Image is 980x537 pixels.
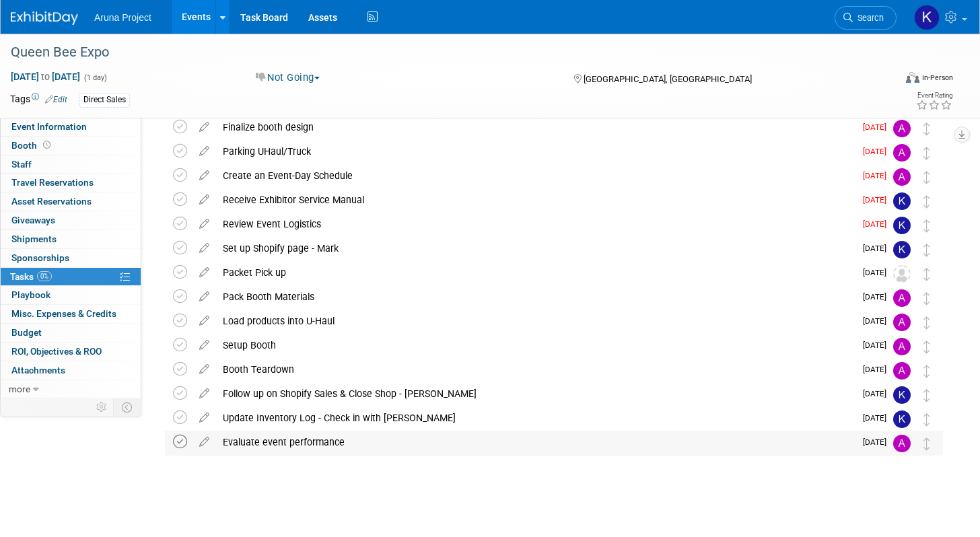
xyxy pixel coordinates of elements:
img: April Berg [893,289,911,307]
img: April Berg [893,168,911,186]
span: [DATE] [863,147,893,156]
span: Playbook [11,289,50,300]
span: more [9,384,30,394]
img: ExhibitDay [11,11,78,25]
span: Booth [11,140,53,151]
a: Playbook [1,286,141,304]
div: Booth Teardown [216,358,855,381]
a: Asset Reservations [1,192,141,211]
img: April Berg [893,338,911,355]
a: Travel Reservations [1,174,141,192]
span: Event Information [11,121,87,132]
a: edit [193,170,216,182]
div: Packet Pick up [216,261,855,284]
a: edit [193,194,216,206]
td: Tags [10,92,67,108]
a: edit [193,363,216,375]
a: Misc. Expenses & Credits [1,305,141,323]
span: Travel Reservations [11,177,94,188]
div: Pack Booth Materials [216,285,855,308]
td: Personalize Event Tab Strip [90,398,114,416]
div: Create an Event-Day Schedule [216,164,855,187]
span: Budget [11,327,42,338]
img: Kristal Miller [893,410,911,428]
i: Move task [923,292,930,305]
img: Kristal Miller [914,5,940,30]
a: edit [193,339,216,351]
img: Kristal Miller [893,241,911,258]
a: Shipments [1,230,141,248]
i: Move task [923,122,930,135]
span: [DATE] [863,341,893,350]
i: Move task [923,171,930,184]
img: April Berg [893,435,911,452]
div: Direct Sales [79,93,130,107]
span: [DATE] [863,389,893,398]
a: edit [193,436,216,448]
i: Move task [923,413,930,426]
span: [DATE] [863,195,893,205]
span: Staff [11,159,32,170]
div: Finalize booth design [216,116,855,139]
div: Event Format [813,70,954,90]
img: April Berg [893,362,911,380]
i: Move task [923,365,930,378]
a: Edit [45,95,67,104]
img: Kristal Miller [893,217,911,234]
a: Attachments [1,361,141,380]
button: Not Going [251,71,325,85]
span: to [39,71,52,82]
img: Kristal Miller [893,192,911,210]
a: Search [835,6,897,30]
span: [DATE] [863,244,893,253]
i: Move task [923,268,930,281]
span: Sponsorships [11,252,69,263]
div: In-Person [921,73,953,83]
a: edit [193,412,216,424]
i: Move task [923,316,930,329]
div: Evaluate event performance [216,431,855,454]
div: Queen Bee Expo [6,40,873,65]
span: [DATE] [863,219,893,229]
i: Move task [923,389,930,402]
a: Tasks0% [1,268,141,286]
i: Move task [923,195,930,208]
a: edit [193,218,216,230]
a: edit [193,266,216,279]
div: Follow up on Shopify Sales & Close Shop - [PERSON_NAME] [216,382,855,405]
a: edit [193,121,216,133]
a: Event Information [1,118,141,136]
div: Review Event Logistics [216,213,855,236]
img: April Berg [893,314,911,331]
span: [DATE] [DATE] [10,71,81,83]
i: Move task [923,244,930,256]
span: Attachments [11,365,65,375]
a: edit [193,145,216,157]
img: Format-Inperson.png [906,72,919,83]
a: Booth [1,137,141,155]
span: [DATE] [863,413,893,423]
a: edit [193,315,216,327]
i: Move task [923,341,930,353]
span: [DATE] [863,122,893,132]
div: Update Inventory Log - Check in with [PERSON_NAME] [216,406,855,429]
a: edit [193,388,216,400]
a: Staff [1,155,141,174]
a: more [1,380,141,398]
span: [DATE] [863,365,893,374]
a: ROI, Objectives & ROO [1,343,141,361]
span: 0% [37,271,52,281]
i: Move task [923,219,930,232]
span: ROI, Objectives & ROO [11,346,102,357]
span: [DATE] [863,437,893,447]
div: Event Rating [916,92,952,99]
a: Giveaways [1,211,141,229]
img: Unassigned [893,265,911,283]
span: [DATE] [863,316,893,326]
i: Move task [923,147,930,159]
span: Asset Reservations [11,196,92,207]
td: Toggle Event Tabs [114,398,141,416]
a: edit [193,242,216,254]
span: Giveaways [11,215,55,225]
span: [DATE] [863,292,893,301]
